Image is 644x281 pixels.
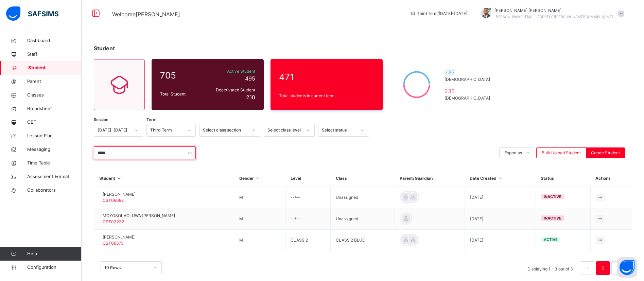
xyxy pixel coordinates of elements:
span: Active Student [207,68,255,74]
span: [PERSON_NAME] [103,191,136,197]
span: [PERSON_NAME] [103,234,136,240]
td: --/-- [285,187,331,208]
td: M [234,208,285,230]
span: inactive [544,194,561,199]
span: 233 [445,68,493,76]
span: Collaborators [27,187,82,194]
td: [DATE] [465,187,536,208]
div: [DATE]-[DATE] [98,127,130,133]
div: Select class level [267,127,302,133]
span: MOYOSOLAOLUWA [PERSON_NAME] [103,213,175,219]
span: Deactivated Student [207,87,255,93]
span: 238 [445,87,493,95]
td: M [234,187,285,208]
div: Total Student [158,89,205,99]
i: Sort in Ascending Order [498,176,503,181]
li: 1 [596,261,610,275]
span: [DEMOGRAPHIC_DATA] [445,95,493,101]
span: 705 [160,69,204,82]
div: Paul-EgieyeMichael [474,7,628,20]
span: [DEMOGRAPHIC_DATA] [445,76,493,83]
span: CBT [27,119,82,126]
span: Time Table [27,160,82,166]
span: active [544,237,558,242]
th: Status [536,170,590,187]
td: [DATE] [465,230,536,251]
span: Classes [27,92,82,99]
span: Bulk Upload Student [542,150,581,156]
td: --/-- [285,208,331,230]
span: Dashboard [27,37,82,44]
button: prev page [581,261,594,275]
th: Class [331,170,395,187]
span: Term [146,117,156,123]
th: Student [94,170,234,187]
span: Broadsheet [27,105,82,112]
th: Date Created [465,170,536,187]
img: safsims [6,6,58,21]
span: CST06573 [103,241,124,246]
div: Select status [322,127,356,133]
span: CST03232 [103,219,124,224]
th: Actions [590,170,632,187]
td: M [234,230,285,251]
td: CLASS 2 [285,230,331,251]
div: Third Term [150,127,183,133]
div: Select class section [203,127,248,133]
span: Staff [27,51,82,58]
span: Session [94,117,108,123]
span: [PERSON_NAME][EMAIL_ADDRESS][PERSON_NAME][DOMAIN_NAME] [494,15,613,19]
span: inactive [544,216,561,221]
span: 495 [245,75,255,82]
td: CLASS 2 BLUE [331,230,395,251]
span: Messaging [27,146,82,153]
span: Configuration [27,264,81,271]
th: Gender [234,170,285,187]
i: Sort in Ascending Order [255,176,261,181]
span: Welcome [PERSON_NAME] [112,11,180,18]
span: Student [94,45,115,52]
span: Parent [27,78,82,85]
button: next page [611,261,625,275]
a: 1 [599,264,606,273]
td: Unassigned [331,187,395,208]
td: Unassigned [331,208,395,230]
span: Assessment Format [27,173,82,180]
span: [PERSON_NAME] [PERSON_NAME] [494,7,613,14]
span: Export as [505,150,522,156]
i: Sort in Ascending Order [116,176,122,181]
span: session/term information [410,11,467,17]
span: Help [27,250,81,257]
span: Create Student [591,150,620,156]
span: 471 [279,70,374,84]
button: Open asap [617,257,637,278]
li: Displaying 1 - 3 out of 3 [522,261,578,275]
li: 下一页 [611,261,625,275]
span: Student [28,65,82,71]
span: Total students in current term [279,93,374,99]
li: 上一页 [581,261,594,275]
span: CST06082 [103,198,124,203]
th: Parent/Guardian [395,170,465,187]
div: 10 Rows [104,265,149,271]
td: [DATE] [465,208,536,230]
span: 210 [246,94,255,101]
th: Level [285,170,331,187]
span: Lesson Plan [27,133,82,139]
